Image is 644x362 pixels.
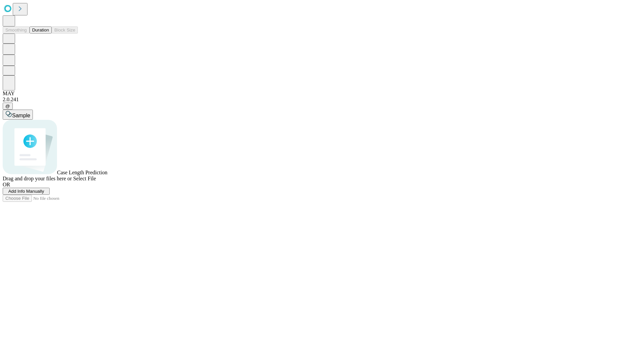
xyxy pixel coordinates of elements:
[3,176,72,181] span: Drag and drop your files here or
[12,113,30,118] span: Sample
[8,189,44,194] span: Add Info Manually
[73,176,96,181] span: Select File
[5,104,10,109] span: @
[3,97,641,103] div: 2.0.241
[3,188,50,195] button: Add Info Manually
[3,103,13,110] button: @
[57,170,107,175] span: Case Length Prediction
[3,26,30,34] button: Smoothing
[52,26,78,34] button: Block Size
[30,26,52,34] button: Duration
[3,90,641,97] div: MAY
[3,182,10,187] span: OR
[3,110,33,120] button: Sample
